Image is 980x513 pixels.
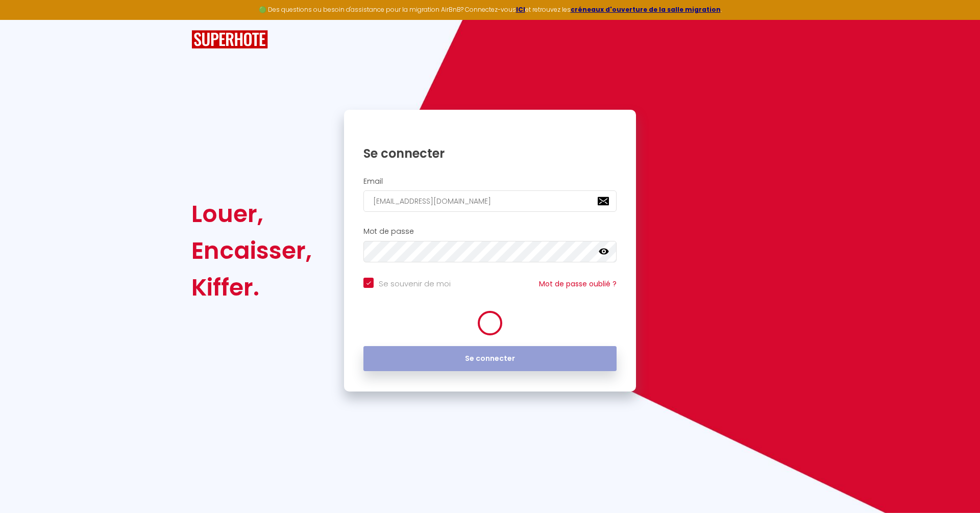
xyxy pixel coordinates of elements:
[363,190,617,212] input: Ton Email
[539,279,617,289] a: Mot de passe oublié ?
[191,196,312,232] div: Louer,
[8,4,39,35] button: Ouvrir le widget de chat LiveChat
[363,227,617,236] h2: Mot de passe
[191,232,312,269] div: Encaisser,
[363,145,617,161] h1: Se connecter
[363,346,617,372] button: Se connecter
[363,177,617,186] h2: Email
[191,30,268,49] img: SuperHote logo
[516,5,525,14] a: ICI
[191,269,312,306] div: Kiffer.
[571,5,721,14] a: créneaux d'ouverture de la salle migration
